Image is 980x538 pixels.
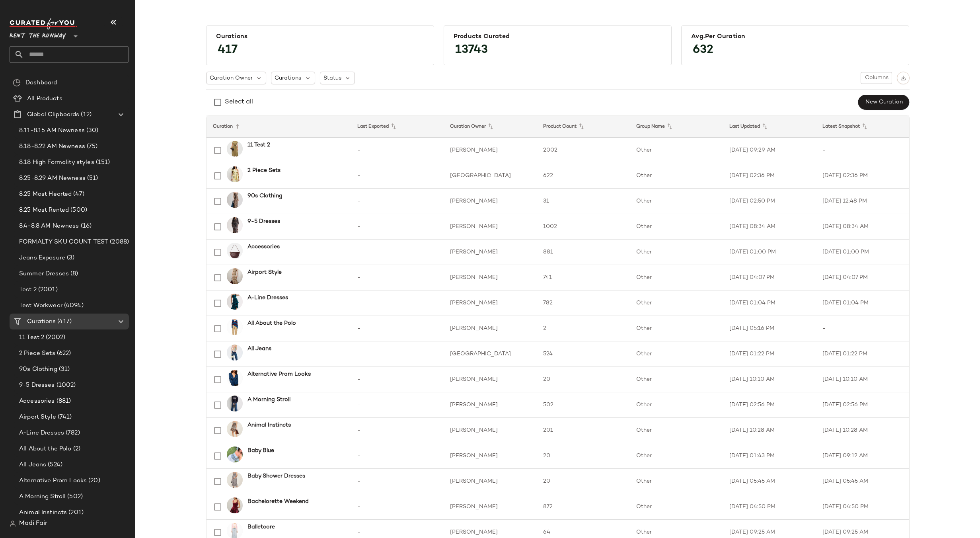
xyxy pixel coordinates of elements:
[46,460,62,470] span: (524)
[537,214,630,240] td: 1002
[247,370,311,378] b: Alternative Prom Looks
[351,494,444,520] td: -
[227,370,243,386] img: SAB44.jpg
[19,238,108,247] span: FORMALTY SKU COUNT TEST
[816,265,909,290] td: [DATE] 04:07 PM
[537,138,630,163] td: 2002
[723,341,816,367] td: [DATE] 01:22 PM
[227,268,243,284] img: BSH172.jpg
[94,158,110,167] span: (151)
[816,240,909,265] td: [DATE] 01:00 PM
[227,396,243,411] img: ABG66.jpg
[247,217,280,226] b: 9-5 Dresses
[444,316,537,341] td: [PERSON_NAME]
[247,446,274,455] b: Baby Blue
[444,290,537,316] td: [PERSON_NAME]
[816,138,909,163] td: -
[247,523,275,531] b: Balletcore
[55,397,71,406] span: (881)
[444,494,537,520] td: [PERSON_NAME]
[351,240,444,265] td: -
[19,460,46,470] span: All Jeans
[444,214,537,240] td: [PERSON_NAME]
[444,115,537,138] th: Curation Owner
[19,253,65,263] span: Jeans Exposure
[247,166,281,175] b: 2 Piece Sets
[630,189,723,214] td: Other
[227,472,243,488] img: RPE27.jpg
[19,142,85,151] span: 8.18-8.22 AM Newness
[64,429,80,438] span: (782)
[19,206,69,215] span: 8.25 Most Rented
[19,301,62,310] span: Test Workwear
[723,265,816,290] td: [DATE] 04:07 PM
[723,189,816,214] td: [DATE] 02:50 PM
[444,138,537,163] td: [PERSON_NAME]
[19,349,55,358] span: 2 Piece Sets
[69,269,78,279] span: (8)
[19,444,72,454] span: All About the Polo
[227,421,243,437] img: MRC1.jpg
[630,367,723,392] td: Other
[56,317,72,326] span: (417)
[351,290,444,316] td: -
[351,265,444,290] td: -
[723,392,816,418] td: [DATE] 02:56 PM
[630,316,723,341] td: Other
[19,222,79,231] span: 8.4-8.8 AM Newness
[537,163,630,189] td: 622
[723,367,816,392] td: [DATE] 10:10 AM
[351,163,444,189] td: -
[865,99,902,105] span: New Curation
[19,285,37,294] span: Test 2
[19,333,44,342] span: 11 Test 2
[861,72,892,84] button: Columns
[19,381,55,390] span: 9-5 Dresses
[816,115,909,138] th: Latest Snapshot
[351,392,444,418] td: -
[79,222,92,231] span: (16)
[65,253,74,263] span: (3)
[723,214,816,240] td: [DATE] 08:34 AM
[10,27,66,41] span: Rent the Runway
[630,163,723,189] td: Other
[723,494,816,520] td: [DATE] 04:50 PM
[537,367,630,392] td: 20
[816,469,909,494] td: [DATE] 05:45 AM
[247,192,283,200] b: 90s Clothing
[630,290,723,316] td: Other
[275,74,301,82] span: Curations
[13,79,21,87] img: svg%3e
[225,97,253,107] div: Select all
[351,316,444,341] td: -
[444,367,537,392] td: [PERSON_NAME]
[444,443,537,469] td: [PERSON_NAME]
[79,110,92,119] span: (12)
[630,494,723,520] td: Other
[10,520,16,527] img: svg%3e
[723,469,816,494] td: [DATE] 05:45 AM
[227,345,243,361] img: TRI3.jpg
[816,214,909,240] td: [DATE] 08:34 AM
[87,476,100,485] span: (20)
[72,190,84,199] span: (47)
[537,392,630,418] td: 502
[537,189,630,214] td: 31
[816,163,909,189] td: [DATE] 02:36 PM
[444,265,537,290] td: [PERSON_NAME]
[27,110,79,119] span: Global Clipboards
[19,429,64,438] span: A-Line Dresses
[351,341,444,367] td: -
[444,189,537,214] td: [PERSON_NAME]
[537,240,630,265] td: 881
[537,290,630,316] td: 782
[67,508,84,517] span: (201)
[85,126,99,135] span: (30)
[247,421,291,429] b: Animal Instincts
[62,301,84,310] span: (4094)
[19,476,87,485] span: Alternative Prom Looks
[816,418,909,443] td: [DATE] 10:28 AM
[537,316,630,341] td: 2
[86,174,98,183] span: (51)
[210,36,245,64] span: 417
